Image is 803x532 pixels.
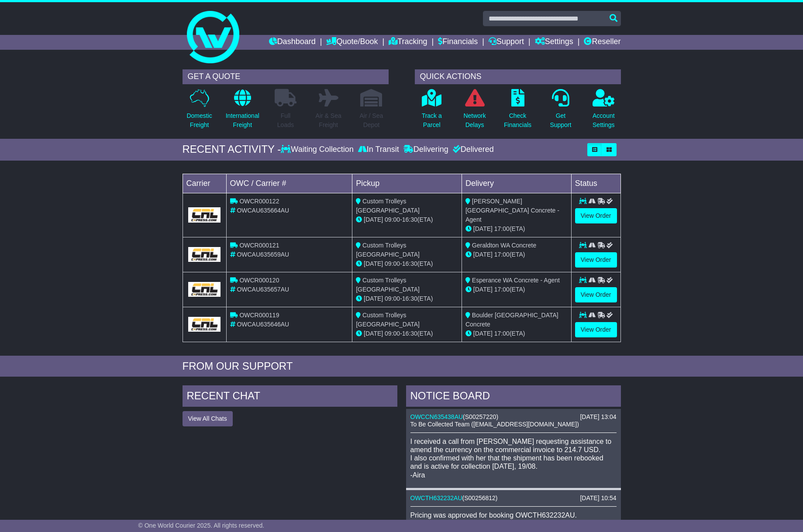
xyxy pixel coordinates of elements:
[410,413,463,420] a: OWCCN635438AU
[575,252,617,268] a: View Order
[183,360,621,373] div: FROM OUR SUPPORT
[465,198,559,223] span: [PERSON_NAME] [GEOGRAPHIC_DATA] Concrete - Agent
[422,111,442,130] p: Track a Parcel
[410,494,617,502] div: ( )
[463,89,486,134] a: NetworkDelays
[237,251,289,258] span: OWCAU635659AU
[465,285,568,294] div: (ETA)
[473,286,493,293] span: [DATE]
[138,522,265,529] span: © One World Courier 2025. All rights reserved.
[550,111,571,130] p: Get Support
[410,413,617,421] div: ( )
[356,294,458,303] div: - (ETA)
[472,242,536,249] span: Geraldton WA Concrete
[494,330,510,337] span: 17:00
[465,329,568,338] div: (ETA)
[183,411,233,426] button: View All Chats
[494,251,510,258] span: 17:00
[356,259,458,268] div: - (ETA)
[364,216,383,223] span: [DATE]
[385,330,400,337] span: 09:00
[489,35,524,50] a: Support
[575,287,617,302] a: View Order
[326,35,378,50] a: Quote/Book
[239,312,279,319] span: OWCR000119
[237,286,289,293] span: OWCAU635657AU
[592,89,615,134] a: AccountSettings
[575,208,617,223] a: View Order
[183,174,226,193] td: Carrier
[402,295,417,302] span: 16:30
[494,286,510,293] span: 17:00
[356,198,420,214] span: Custom Trolleys [GEOGRAPHIC_DATA]
[188,247,221,262] img: GetCarrierServiceLogo
[571,174,620,193] td: Status
[472,277,560,284] span: Esperance WA Concrete - Agent
[269,35,316,50] a: Dashboard
[473,330,493,337] span: [DATE]
[385,295,400,302] span: 09:00
[463,111,486,130] p: Network Delays
[402,216,417,223] span: 16:30
[225,89,260,134] a: InternationalFreight
[462,174,571,193] td: Delivery
[549,89,572,134] a: GetSupport
[473,251,493,258] span: [DATE]
[389,35,427,50] a: Tracking
[239,277,279,284] span: OWCR000120
[410,494,462,501] a: OWCTH632232AU
[410,421,579,428] span: To Be Collected Team ([EMAIL_ADDRESS][DOMAIN_NAME])
[237,207,289,214] span: OWCAU635664AU
[239,198,279,205] span: OWCR000122
[410,511,617,519] p: Pricing was approved for booking OWCTH632232AU.
[401,145,451,154] div: Delivering
[316,111,341,130] p: Air & Sea Freight
[237,321,289,328] span: OWCAU635646AU
[356,312,420,328] span: Custom Trolleys [GEOGRAPHIC_DATA]
[535,35,573,50] a: Settings
[580,494,616,502] div: [DATE] 10:54
[281,145,355,154] div: Waiting Collection
[503,89,532,134] a: CheckFinancials
[356,277,420,293] span: Custom Trolleys [GEOGRAPHIC_DATA]
[226,111,259,130] p: International Freight
[188,282,221,297] img: GetCarrierServiceLogo
[465,224,568,233] div: (ETA)
[580,413,616,421] div: [DATE] 13:04
[451,145,494,154] div: Delivered
[385,216,400,223] span: 09:00
[356,145,401,154] div: In Transit
[465,413,496,420] span: S00257220
[364,260,383,267] span: [DATE]
[183,143,281,156] div: RECENT ACTIVITY -
[188,317,221,332] img: GetCarrierServiceLogo
[186,89,212,134] a: DomesticFreight
[465,312,558,328] span: Boulder [GEOGRAPHIC_DATA] Concrete
[364,330,383,337] span: [DATE]
[415,69,621,84] div: QUICK ACTIONS
[186,111,212,130] p: Domestic Freight
[364,295,383,302] span: [DATE]
[239,242,279,249] span: OWCR000121
[402,330,417,337] span: 16:30
[504,111,531,130] p: Check Financials
[356,242,420,258] span: Custom Trolleys [GEOGRAPHIC_DATA]
[406,385,621,409] div: NOTICE BOARD
[360,111,383,130] p: Air / Sea Depot
[410,437,617,479] p: I received a call from [PERSON_NAME] requesting assistance to amend the currency on the commercia...
[188,207,221,222] img: GetCarrierServiceLogo
[494,225,510,232] span: 17:00
[464,494,496,501] span: S00256812
[385,260,400,267] span: 09:00
[584,35,620,50] a: Reseller
[438,35,478,50] a: Financials
[356,329,458,338] div: - (ETA)
[275,111,296,130] p: Full Loads
[402,260,417,267] span: 16:30
[226,174,352,193] td: OWC / Carrier #
[356,215,458,224] div: - (ETA)
[352,174,462,193] td: Pickup
[593,111,615,130] p: Account Settings
[473,225,493,232] span: [DATE]
[183,69,389,84] div: GET A QUOTE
